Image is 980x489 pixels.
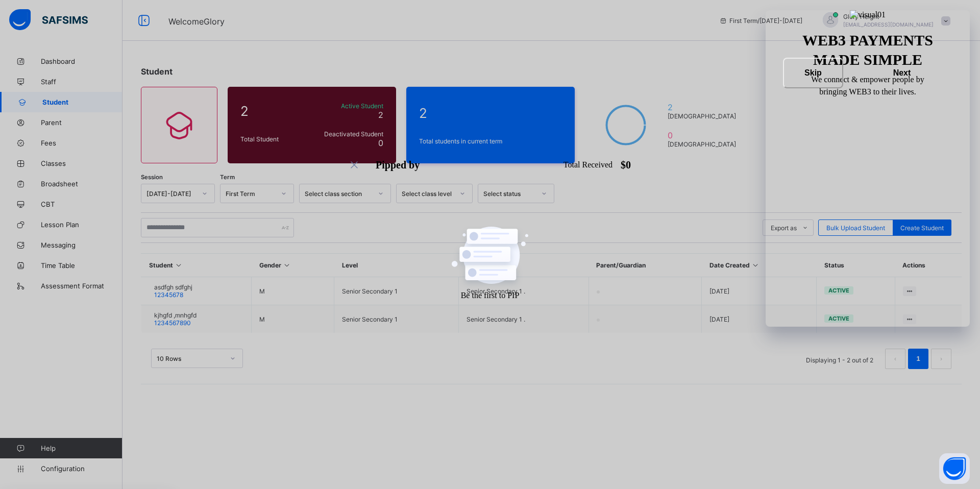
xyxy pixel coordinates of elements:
[851,58,952,88] button: Next
[621,158,631,172] div: $ 0
[939,453,970,484] button: Open asap
[563,159,612,171] div: Total Received
[376,158,420,172] div: Pipped by
[461,289,520,302] div: Be the first to PIP
[783,58,843,88] button: Skip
